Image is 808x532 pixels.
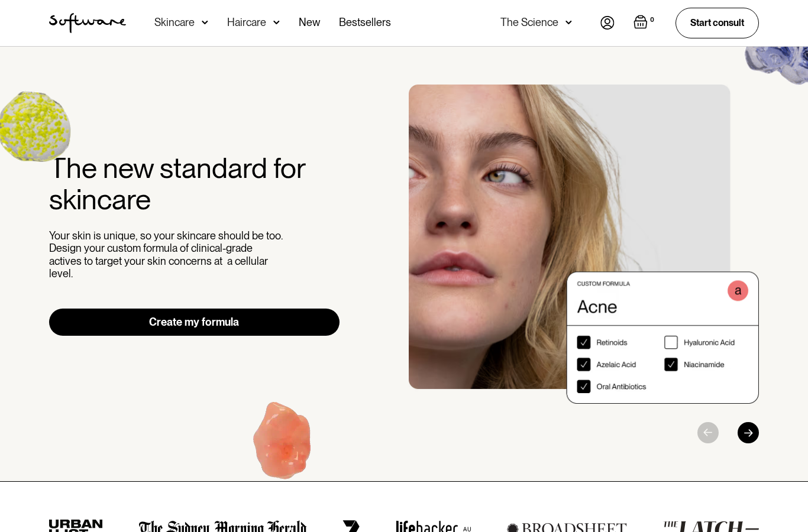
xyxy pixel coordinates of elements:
div: 0 [648,15,657,25]
div: The Science [500,17,558,28]
div: 1 / 3 [409,85,759,404]
a: Open empty cart [634,15,657,31]
img: arrow down [273,17,280,28]
img: Hydroquinone (skin lightening agent) [210,376,357,521]
div: Next slide [738,422,759,443]
img: Software Logo [49,13,126,33]
h2: The new standard for skincare [49,153,340,215]
div: Haircare [227,17,266,28]
div: Skincare [154,17,195,28]
a: Create my formula [49,309,340,336]
p: Your skin is unique, so your skincare should be too. Design your custom formula of clinical-grade... [49,229,286,280]
img: arrow down [202,17,208,28]
img: arrow down [565,17,572,28]
a: Start consult [676,8,759,38]
a: home [49,13,126,33]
